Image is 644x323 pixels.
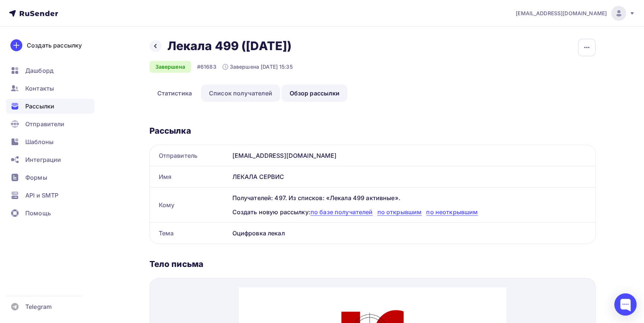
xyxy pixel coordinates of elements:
[25,173,47,182] span: Формы
[4,104,264,137] div: Вас приветствует компания "ЛЕКАЛА СЕРВИС" - лидер в профессиональной оцифровке, градации, конверт...
[25,120,65,128] span: Отправители
[150,187,229,222] div: Кому
[149,61,191,73] div: Завершена
[25,137,54,146] span: Шаблоны
[149,125,596,136] div: Рассылка
[229,166,595,187] div: ЛЕКАЛА СЕРВИС
[25,155,61,164] span: Интеграции
[6,63,94,78] a: Дашборд
[25,102,54,111] span: Рассылки
[6,134,94,149] a: Шаблоны
[229,223,595,244] div: Оцифровка лекал
[232,208,586,216] div: Создать новую рассылку:
[516,10,607,17] span: [EMAIL_ADDRESS][DOMAIN_NAME]
[310,208,373,216] span: по базе получателей
[229,145,595,166] div: [EMAIL_ADDRESS][DOMAIN_NAME]
[6,81,94,96] a: Контакты
[6,99,94,114] a: Рассылки
[516,6,635,21] a: [EMAIL_ADDRESS][DOMAIN_NAME]
[149,85,200,102] a: Статистика
[150,223,229,244] div: Тема
[6,170,94,185] a: Формы
[25,209,51,218] span: Помощь
[426,208,478,216] span: по неоткрывшим
[232,193,586,202] div: Получателей: 497. Из списков: «Лекала 499 активные».
[201,85,280,102] a: Список получателей
[25,302,52,311] span: Telegram
[27,41,82,50] div: Создать рассылку
[281,85,347,102] a: Обзор рассылки
[150,166,229,187] div: Имя
[25,84,54,93] span: Контакты
[167,39,292,53] h2: Лекала 499 ([DATE])
[25,191,58,200] span: API и SMTP
[25,66,54,75] span: Дашборд
[222,63,293,71] div: Завершена [DATE] 15:35
[197,63,216,71] div: #61683
[150,145,229,166] div: Отправитель
[6,117,94,131] a: Отправители
[149,259,596,269] div: Тело письма
[377,208,422,216] span: по открывшим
